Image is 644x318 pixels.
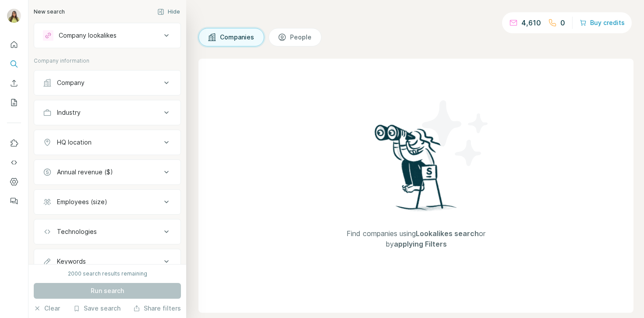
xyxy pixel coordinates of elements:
div: Annual revenue ($) [57,168,113,177]
h4: Search [198,11,633,23]
div: HQ location [57,138,92,147]
button: Annual revenue ($) [34,162,180,183]
div: 2000 search results remaining [68,270,147,278]
p: 4,610 [521,18,541,28]
div: Company lookalikes [59,31,117,40]
button: Search [7,56,21,72]
span: People [290,33,312,42]
div: Company [57,78,85,87]
span: Companies [220,33,255,42]
button: Feedback [7,193,21,209]
button: My lists [7,95,21,110]
img: Surfe Illustration - Woman searching with binoculars [371,122,462,220]
span: Lookalikes search [416,229,479,238]
button: HQ location [34,132,180,153]
button: Save search [73,304,120,313]
div: Industry [57,108,81,117]
button: Quick start [7,37,21,53]
button: Company lookalikes [34,25,180,46]
p: 0 [560,18,565,28]
span: applying Filters [394,240,447,248]
button: Keywords [34,251,180,272]
button: Industry [34,102,180,123]
button: Employees (size) [34,191,180,212]
p: Company information [34,57,181,65]
button: Company [34,72,180,93]
div: New search [34,8,65,16]
img: Surfe Illustration - Stars [416,94,495,173]
div: Employees (size) [57,198,107,206]
button: Enrich CSV [7,75,21,91]
button: Use Surfe on LinkedIn [7,135,21,151]
button: Share filters [133,304,181,313]
div: Keywords [57,257,86,266]
button: Dashboard [7,174,21,190]
button: Buy credits [580,17,625,29]
img: Avatar [7,9,21,23]
div: Technologies [57,227,97,236]
button: Hide [151,5,186,18]
button: Use Surfe API [7,155,21,170]
span: Find companies using or by [337,228,495,249]
button: Clear [34,304,60,313]
button: Technologies [34,221,180,242]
